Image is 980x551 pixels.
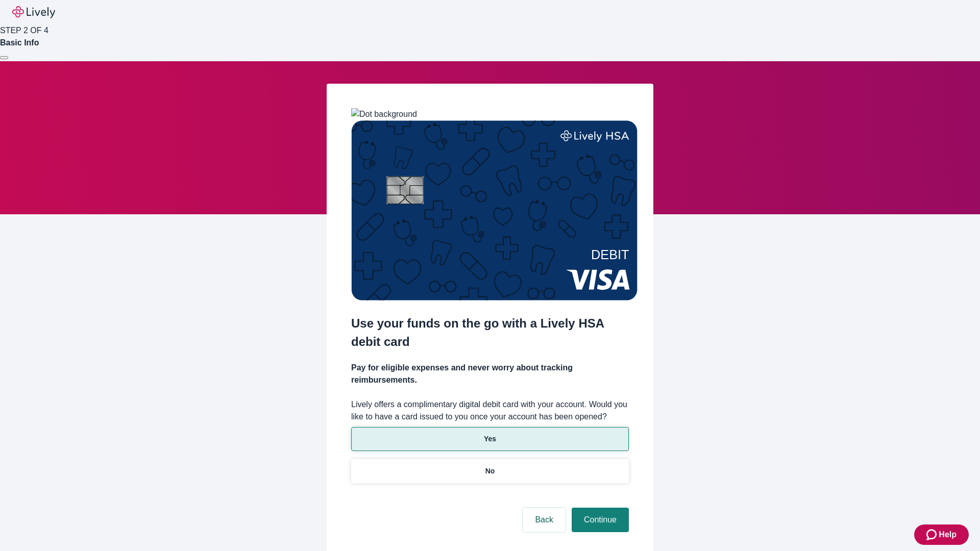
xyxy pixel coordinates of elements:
[914,524,969,545] button: Zendesk support iconHelp
[12,6,55,18] img: Lively
[939,529,957,541] span: Help
[351,120,638,300] img: Debit card
[485,466,495,477] p: No
[351,362,629,386] h4: Pay for eligible expenses and never worry about tracking reimbursements.
[926,529,939,541] svg: Zendesk support icon
[351,398,629,423] label: Lively offers a complimentary digital debit card with your account. Would you like to have a card...
[572,508,629,532] button: Continue
[351,314,629,351] h2: Use your funds on the go with a Lively HSA debit card
[351,459,629,483] button: No
[351,427,629,451] button: Yes
[523,508,566,532] button: Back
[484,434,496,444] p: Yes
[351,108,417,120] img: Dot background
